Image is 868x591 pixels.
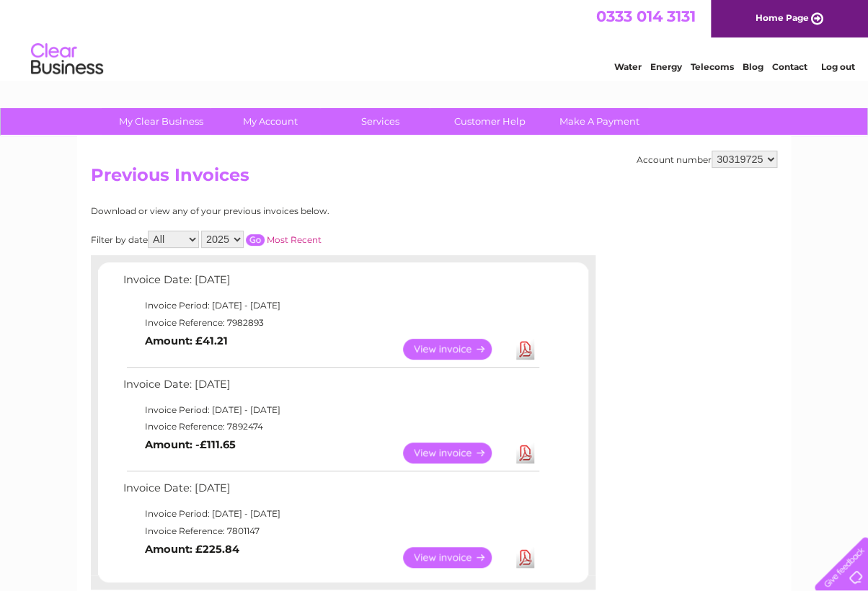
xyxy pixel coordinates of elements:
[120,505,541,523] td: Invoice Period: [DATE] - [DATE]
[637,151,777,168] div: Account number
[772,61,807,72] a: Contact
[403,443,509,463] a: View
[691,61,734,72] a: Telecoms
[321,108,440,135] a: Services
[516,339,534,360] a: Download
[403,547,509,568] a: View
[145,334,228,347] b: Amount: £41.21
[91,165,777,192] h2: Previous Invoices
[650,61,682,72] a: Energy
[403,339,509,360] a: View
[91,206,469,216] div: Download or view any of your previous invoices below.
[596,7,696,25] a: 0333 014 3131
[614,61,642,72] a: Water
[120,297,541,314] td: Invoice Period: [DATE] - [DATE]
[120,270,541,297] td: Invoice Date: [DATE]
[145,438,236,451] b: Amount: -£111.65
[94,8,776,70] div: Clear Business is a trading name of Verastar Limited (registered in [GEOGRAPHIC_DATA] No. 3667643...
[120,314,541,332] td: Invoice Reference: 7982893
[145,543,239,556] b: Amount: £225.84
[120,401,541,419] td: Invoice Period: [DATE] - [DATE]
[540,108,659,135] a: Make A Payment
[516,547,534,568] a: Download
[743,61,763,72] a: Blog
[91,231,469,248] div: Filter by date
[267,234,322,245] a: Most Recent
[102,108,221,135] a: My Clear Business
[211,108,330,135] a: My Account
[30,37,104,81] img: logo.png
[120,479,541,505] td: Invoice Date: [DATE]
[430,108,549,135] a: Customer Help
[120,375,541,401] td: Invoice Date: [DATE]
[120,418,541,435] td: Invoice Reference: 7892474
[120,523,541,540] td: Invoice Reference: 7801147
[820,61,854,72] a: Log out
[516,443,534,463] a: Download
